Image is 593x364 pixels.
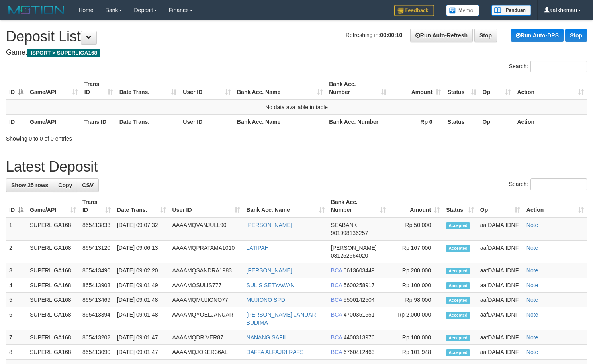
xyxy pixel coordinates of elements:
a: NANANG SAFII [247,334,286,341]
th: Status: activate to sort column ascending [444,77,479,100]
a: [PERSON_NAME] [247,222,292,228]
th: Bank Acc. Number [326,114,389,129]
td: 6 [6,307,27,330]
td: AAAAMQSULIS777 [169,278,243,293]
span: Copy 5600258917 to clipboard [344,282,375,288]
td: SUPERLIGA168 [27,345,79,360]
a: [PERSON_NAME] JANUAR BUDIMA [247,311,316,326]
th: Bank Acc. Number: activate to sort column ascending [328,195,389,217]
td: Rp 50,000 [389,217,443,241]
td: Rp 98,000 [389,293,443,307]
td: 2 [6,241,27,263]
a: Note [526,297,538,303]
a: MUJIONO SPD [247,297,285,303]
a: Show 25 rows [6,178,53,192]
span: Accepted [446,222,470,229]
span: Accepted [446,282,470,289]
span: Show 25 rows [11,182,48,188]
th: Bank Acc. Name: activate to sort column ascending [234,77,326,100]
td: AAAAMQJOKER36AL [169,345,243,360]
a: Note [526,222,538,228]
a: DAFFA ALFAJRI RAFS [247,349,304,355]
td: [DATE] 09:07:32 [114,217,169,241]
img: Button%20Memo.svg [446,5,479,16]
td: 865413833 [79,217,114,241]
span: BCA [331,297,342,303]
th: Game/API: activate to sort column ascending [27,195,79,217]
span: BCA [331,282,342,288]
th: Date Trans.: activate to sort column ascending [114,195,169,217]
th: Game/API: activate to sort column ascending [27,77,81,100]
td: SUPERLIGA168 [27,307,79,330]
td: aafDAMAIIDNF [477,278,523,293]
img: Feedback.jpg [394,5,434,16]
td: aafDAMAIIDNF [477,263,523,278]
a: Run Auto-Refresh [410,29,473,42]
span: Copy [58,182,72,188]
td: aafDAMAIIDNF [477,330,523,345]
td: 865413202 [79,330,114,345]
td: 5 [6,293,27,307]
div: Showing 0 to 0 of 0 entries [6,131,241,143]
td: Rp 167,000 [389,241,443,263]
th: User ID [180,114,234,129]
label: Search: [509,61,587,72]
td: AAAAMQVANJULL90 [169,217,243,241]
a: Note [526,267,538,274]
a: CSV [77,178,99,192]
td: 4 [6,278,27,293]
td: AAAAMQYOELJANUAR [169,307,243,330]
span: Accepted [446,268,470,274]
a: [PERSON_NAME] [247,267,292,274]
span: ISPORT > SUPERLIGA168 [27,49,100,57]
th: User ID: activate to sort column ascending [169,195,243,217]
td: No data available in table [6,100,587,115]
span: SEABANK [331,222,357,228]
th: Date Trans. [116,114,180,129]
td: SUPERLIGA168 [27,330,79,345]
td: SUPERLIGA168 [27,278,79,293]
a: Note [526,311,538,318]
span: Copy 5500142504 to clipboard [344,297,375,303]
td: aafDAMAIIDNF [477,307,523,330]
span: Accepted [446,245,470,252]
td: aafDAMAIIDNF [477,217,523,241]
th: Rp 0 [389,114,444,129]
a: Run Auto-DPS [511,29,564,42]
h1: Deposit List [6,29,587,45]
td: [DATE] 09:01:48 [114,307,169,330]
strong: 00:00:10 [380,32,402,38]
td: aafDAMAIIDNF [477,293,523,307]
th: Trans ID: activate to sort column ascending [79,195,114,217]
h1: Latest Deposit [6,159,587,175]
a: Note [526,245,538,251]
input: Search: [530,178,587,190]
span: Accepted [446,297,470,304]
th: Action: activate to sort column ascending [523,195,587,217]
span: Copy 0613603449 to clipboard [344,267,375,274]
td: Rp 200,000 [389,263,443,278]
td: SUPERLIGA168 [27,293,79,307]
td: 865413120 [79,241,114,263]
th: Trans ID [81,114,116,129]
td: 865413490 [79,263,114,278]
span: Accepted [446,335,470,341]
th: Amount: activate to sort column ascending [389,77,444,100]
th: Bank Acc. Number: activate to sort column ascending [326,77,389,100]
a: LATIPAH [247,245,269,251]
span: BCA [331,311,342,318]
th: User ID: activate to sort column ascending [180,77,234,100]
td: Rp 101,948 [389,345,443,360]
td: AAAAMQMUJIONO77 [169,293,243,307]
a: Note [526,334,538,341]
th: Action [514,114,587,129]
th: Op: activate to sort column ascending [479,77,514,100]
h4: Game: [6,49,587,57]
td: SUPERLIGA168 [27,241,79,263]
a: Note [526,349,538,355]
td: [DATE] 09:01:47 [114,345,169,360]
span: BCA [331,334,342,341]
span: Refreshing in: [346,32,402,38]
th: Amount: activate to sort column ascending [389,195,443,217]
td: 7 [6,330,27,345]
